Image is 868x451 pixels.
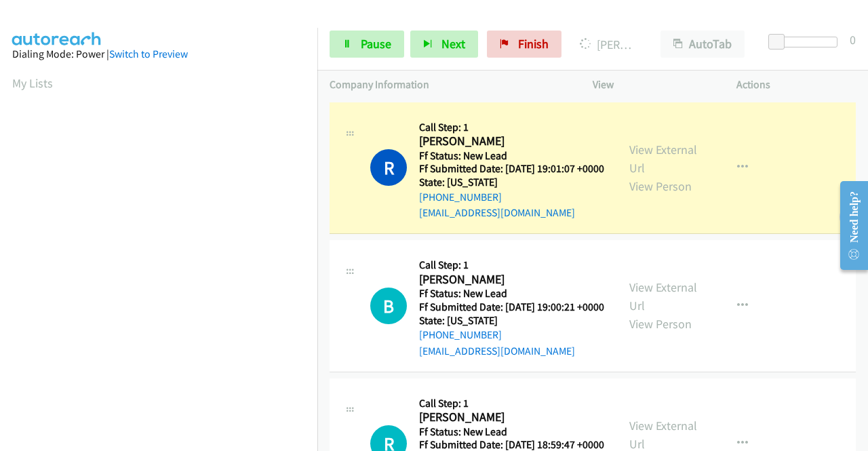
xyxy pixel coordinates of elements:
button: AutoTab [660,31,745,58]
a: Pause [330,31,404,58]
p: Company Information [330,77,568,93]
div: The call is yet to be attempted [370,288,407,324]
h5: Ff Status: New Lead [419,425,604,439]
a: Finish [487,31,561,58]
a: [PHONE_NUMBER] [419,328,502,341]
a: [PHONE_NUMBER] [419,191,502,203]
a: View External Url [629,142,697,176]
div: Delay between calls (in seconds) [775,37,837,47]
h1: R [370,149,407,186]
a: My Lists [12,75,53,91]
h5: Ff Status: New Lead [419,287,604,300]
h5: Call Step: 1 [419,397,604,410]
h2: [PERSON_NAME] [419,134,600,149]
a: [EMAIL_ADDRESS][DOMAIN_NAME] [419,345,575,357]
div: 0 [850,31,856,49]
h5: Ff Submitted Date: [DATE] 19:01:07 +0000 [419,162,604,176]
p: [PERSON_NAME] [580,35,636,54]
h2: [PERSON_NAME] [419,410,600,425]
h5: Call Step: 1 [419,258,604,272]
a: View Person [629,178,692,194]
p: Actions [736,77,856,93]
h2: [PERSON_NAME] [419,272,600,288]
h5: State: [US_STATE] [419,176,604,189]
a: View Person [629,316,692,332]
span: Next [441,36,465,52]
h5: Ff Status: New Lead [419,149,604,163]
h5: Ff Submitted Date: [DATE] 19:00:21 +0000 [419,300,604,314]
a: View External Url [629,279,697,313]
div: Dialing Mode: Power | [12,46,305,62]
p: View [593,77,712,93]
h1: B [370,288,407,324]
h5: Call Step: 1 [419,121,604,134]
span: Finish [518,36,549,52]
iframe: Resource Center [829,172,868,279]
span: Pause [361,36,391,52]
a: Switch to Preview [109,47,188,60]
a: [EMAIL_ADDRESS][DOMAIN_NAME] [419,206,575,219]
button: Next [410,31,478,58]
h5: State: [US_STATE] [419,314,604,328]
